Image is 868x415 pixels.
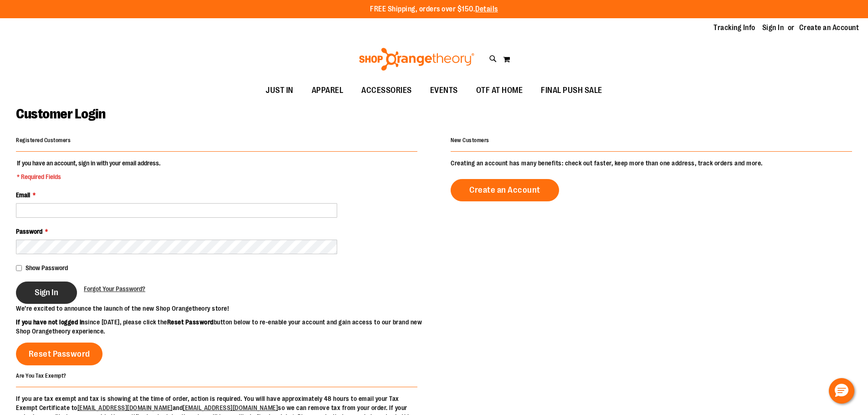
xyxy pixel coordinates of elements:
[183,404,278,411] a: [EMAIL_ADDRESS][DOMAIN_NAME]
[714,23,755,33] a: Tracking Info
[16,372,67,379] strong: Are You Tax Exempt?
[421,80,467,101] a: EVENTS
[475,5,498,13] a: Details
[361,80,412,101] span: ACCESSORIES
[84,284,145,293] a: Forgot Your Password?
[762,23,784,33] a: Sign In
[16,137,71,143] strong: Registered Customers
[799,23,859,33] a: Create an Account
[16,228,42,235] span: Password
[266,80,293,101] span: JUST IN
[476,80,523,101] span: OTF AT HOME
[16,282,77,304] button: Sign In
[451,179,559,201] a: Create an Account
[84,285,145,292] span: Forgot Your Password?
[303,80,353,101] a: APPAREL
[469,185,540,195] span: Create an Account
[17,172,160,181] span: * Required Fields
[257,80,303,101] a: JUST IN
[451,159,852,168] p: Creating an account has many benefits: check out faster, keep more than one address, track orders...
[16,318,85,326] strong: If you have not logged in
[370,4,498,15] p: FREE Shipping, orders over $150.
[312,80,344,101] span: APPAREL
[358,48,476,71] img: Shop Orangetheory
[16,159,161,181] legend: If you have an account, sign in with your email address.
[541,80,602,101] span: FINAL PUSH SALE
[829,378,854,404] button: Hello, have a question? Let’s chat.
[16,191,30,199] span: Email
[29,349,90,359] span: Reset Password
[77,404,173,411] a: [EMAIL_ADDRESS][DOMAIN_NAME]
[451,137,489,143] strong: New Customers
[26,264,68,272] span: Show Password
[467,80,532,101] a: OTF AT HOME
[16,318,434,336] p: since [DATE], please click the button below to re-enable your account and gain access to our bran...
[16,343,103,365] a: Reset Password
[16,304,434,313] p: We’re excited to announce the launch of the new Shop Orangetheory store!
[35,287,58,297] span: Sign In
[532,80,611,101] a: FINAL PUSH SALE
[16,106,105,122] span: Customer Login
[167,318,214,326] strong: Reset Password
[430,80,458,101] span: EVENTS
[352,80,421,101] a: ACCESSORIES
